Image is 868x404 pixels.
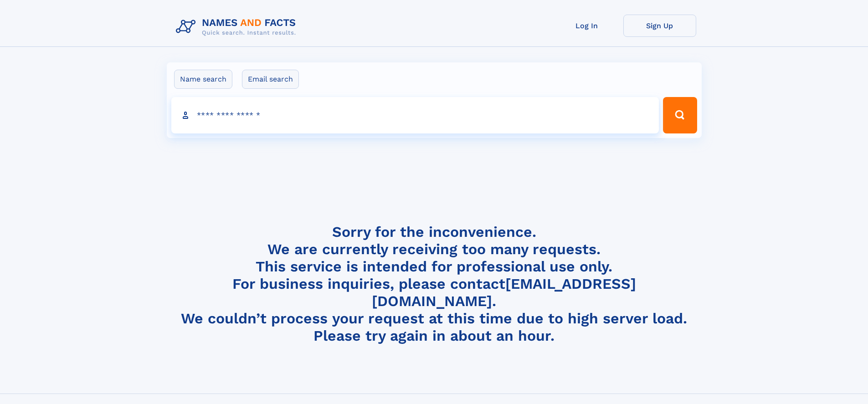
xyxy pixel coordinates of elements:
[372,275,636,310] a: [EMAIL_ADDRESS][DOMAIN_NAME]
[242,70,299,89] label: Email search
[174,70,232,89] label: Name search
[172,15,303,39] img: Logo Names and Facts
[172,223,696,345] h4: Sorry for the inconvenience. We are currently receiving too many requests. This service is intend...
[623,15,696,37] a: Sign Up
[171,97,659,133] input: search input
[663,97,697,133] button: Search Button
[550,15,623,37] a: Log In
